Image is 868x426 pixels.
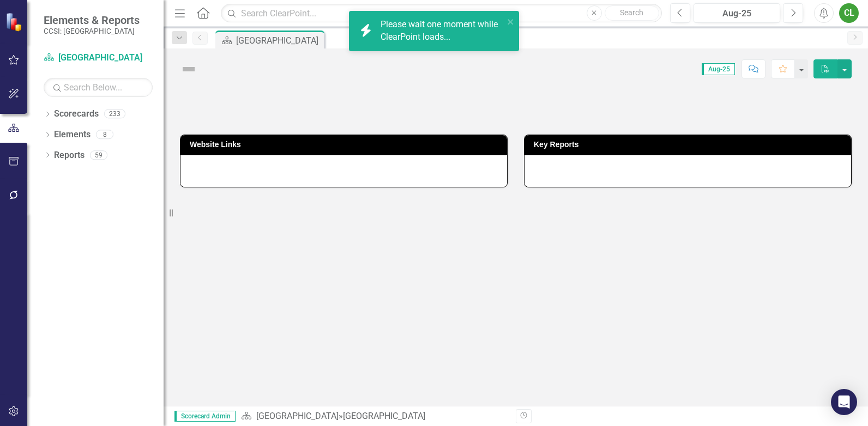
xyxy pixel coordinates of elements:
[605,5,659,21] button: Search
[534,141,846,149] h3: Key Reports
[54,108,99,120] a: Scorecards
[54,149,85,162] a: Reports
[96,130,113,139] div: 8
[697,7,776,20] div: Aug-25
[44,78,153,97] input: Search Below...
[839,3,859,23] button: CL
[236,34,322,47] div: [GEOGRAPHIC_DATA]
[381,19,504,44] div: Please wait one moment while ClearPoint loads...
[620,8,643,17] span: Search
[44,27,140,35] small: CCSI: [GEOGRAPHIC_DATA]
[221,4,662,23] input: Search ClearPoint...
[343,411,425,421] div: [GEOGRAPHIC_DATA]
[256,411,339,421] a: [GEOGRAPHIC_DATA]
[174,411,236,422] span: Scorecard Admin
[5,13,25,32] img: ClearPoint Strategy
[241,410,508,423] div: »
[190,141,502,149] h3: Website Links
[44,14,140,27] span: Elements & Reports
[90,150,107,160] div: 59
[44,52,153,64] a: [GEOGRAPHIC_DATA]
[831,389,857,415] div: Open Intercom Messenger
[104,109,125,119] div: 233
[54,129,91,141] a: Elements
[702,63,735,75] span: Aug-25
[180,60,197,78] img: Not Defined
[507,15,515,28] button: close
[694,3,780,23] button: Aug-25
